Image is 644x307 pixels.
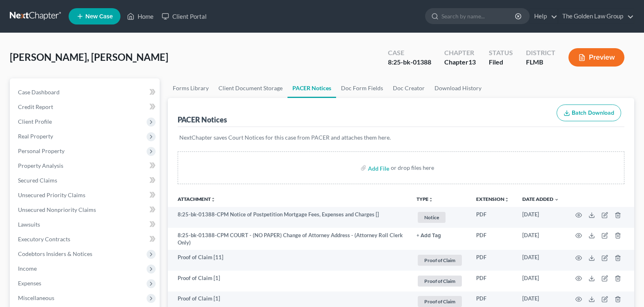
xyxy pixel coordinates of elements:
[388,48,431,58] div: Case
[444,58,476,67] div: Chapter
[18,89,60,96] span: Case Dashboard
[418,255,462,266] span: Proof of Claim
[18,118,52,125] span: Client Profile
[179,133,623,142] p: NextChapter saves Court Notices for this case from PACER and attaches them here.
[10,51,168,63] span: [PERSON_NAME], [PERSON_NAME]
[178,196,216,202] a: Attachmentunfold_more
[18,103,53,110] span: Credit Report
[18,280,41,287] span: Expenses
[516,250,566,271] td: [DATE]
[18,191,85,198] span: Unsecured Priority Claims
[417,274,463,288] a: Proof of Claim
[11,202,160,217] a: Unsecured Nonpriority Claims
[11,217,160,232] a: Lawsuits
[11,100,160,114] a: Credit Report
[11,85,160,100] a: Case Dashboard
[430,78,486,98] a: Download History
[168,228,410,250] td: 8:25-bk-01388-CPM COURT - (NO PAPER) Change of Attorney Address - (Attorney Roll Clerk Only)
[123,9,158,24] a: Home
[526,48,555,58] div: District
[11,173,160,188] a: Secured Claims
[388,58,431,67] div: 8:25-bk-01388
[417,231,463,239] a: + Add Tag
[18,221,40,228] span: Lawsuits
[489,48,513,58] div: Status
[470,250,516,271] td: PDF
[178,115,227,125] div: PACER Notices
[516,207,566,228] td: [DATE]
[391,164,434,172] div: or drop files here
[468,58,476,66] span: 13
[85,13,113,20] span: New Case
[18,294,54,301] span: Miscellaneous
[418,296,462,307] span: Proof of Claim
[11,158,160,173] a: Property Analysis
[18,265,37,272] span: Income
[489,58,513,67] div: Filed
[11,232,160,247] a: Executory Contracts
[572,109,614,116] span: Batch Download
[526,58,555,67] div: FLMB
[168,78,214,98] a: Forms Library
[417,211,463,224] a: Notice
[18,236,70,242] span: Executory Contracts
[516,271,566,291] td: [DATE]
[158,9,211,24] a: Client Portal
[18,177,57,184] span: Secured Claims
[428,197,433,202] i: unfold_more
[470,228,516,250] td: PDF
[11,188,160,202] a: Unsecured Priority Claims
[516,228,566,250] td: [DATE]
[558,9,634,24] a: The Golden Law Group
[18,162,63,169] span: Property Analysis
[470,271,516,291] td: PDF
[530,9,557,24] a: Help
[568,48,624,67] button: Preview
[476,196,509,202] a: Extensionunfold_more
[554,197,559,202] i: expand_more
[287,78,336,98] a: PACER Notices
[417,233,441,238] button: + Add Tag
[522,196,559,202] a: Date Added expand_more
[417,254,463,267] a: Proof of Claim
[168,207,410,228] td: 8:25-bk-01388-CPM Notice of Postpetition Mortgage Fees, Expenses and Charges []
[18,147,65,154] span: Personal Property
[418,212,446,223] span: Notice
[418,276,462,287] span: Proof of Claim
[441,9,516,24] input: Search by name...
[18,133,53,140] span: Real Property
[214,78,287,98] a: Client Document Storage
[504,197,509,202] i: unfold_more
[168,271,410,291] td: Proof of Claim [1]
[336,78,388,98] a: Doc Form Fields
[168,250,410,271] td: Proof of Claim [11]
[557,105,621,122] button: Batch Download
[470,207,516,228] td: PDF
[18,250,92,257] span: Codebtors Insiders & Notices
[444,48,476,58] div: Chapter
[18,206,96,213] span: Unsecured Nonpriority Claims
[388,78,430,98] a: Doc Creator
[211,197,216,202] i: unfold_more
[417,197,433,202] button: TYPEunfold_more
